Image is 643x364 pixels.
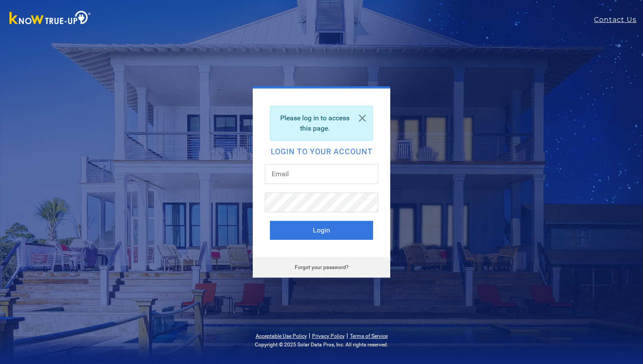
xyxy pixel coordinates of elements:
a: Terms of Service [350,333,388,339]
input: Email [265,164,378,184]
img: Know True-Up [5,9,95,28]
a: Acceptable Use Policy [256,333,307,339]
button: Login [270,221,373,240]
div: Please log in to access this page. [270,106,373,141]
a: Forgot your password? [295,264,349,270]
span: | [346,331,348,340]
a: Contact Us [594,15,643,25]
a: Privacy Policy [312,333,345,339]
a: Close [352,106,373,130]
span: | [309,331,310,340]
h2: Login to your account [270,148,373,156]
